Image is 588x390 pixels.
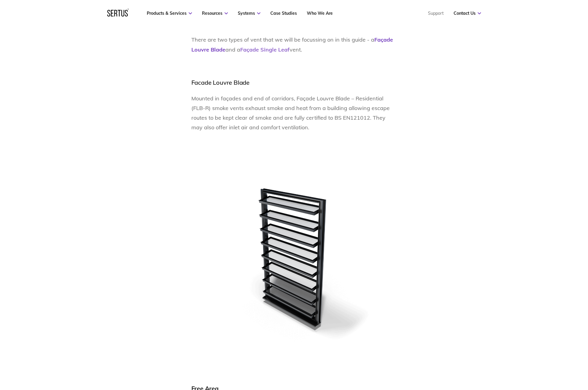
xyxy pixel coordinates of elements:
[428,11,444,16] a: Support
[191,35,397,54] p: There are two types of vent that we will be focussing on in this guide - a and a vent.
[454,11,481,16] a: Contact Us
[191,36,393,53] a: Façade Louvre Blade
[270,11,297,16] a: Case Studies
[238,11,260,16] a: Systems
[480,320,588,390] iframe: Chat Widget
[191,94,397,132] p: Mounted in façades and end of corridors, Façade Louvre Blade – Residential (FLB-R) smoke vents ex...
[202,11,228,16] a: Resources
[147,11,192,16] a: Products & Services
[191,79,250,86] b: Facade Louvre Blade
[240,46,290,53] a: Façade Single Leaf
[307,11,333,16] a: Who We Are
